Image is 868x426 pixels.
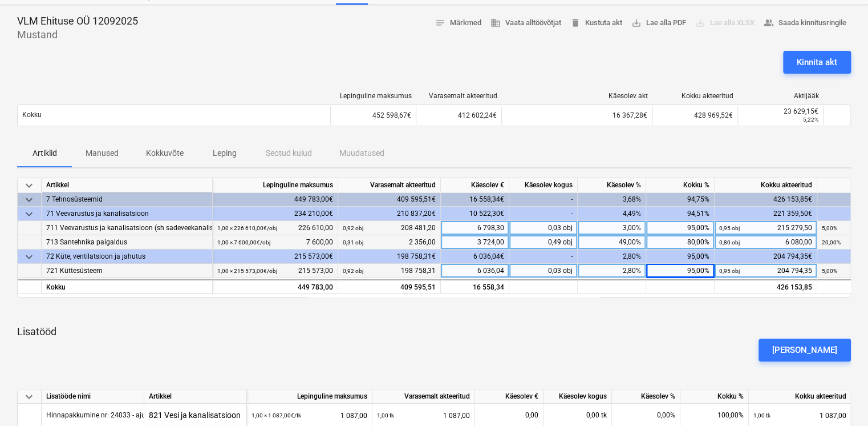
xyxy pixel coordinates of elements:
[421,92,497,100] div: Varasemalt akteeritud
[486,14,566,32] button: Vaata alltöövõtjat
[509,264,578,278] div: 0,03 obj
[338,178,441,192] div: Varasemalt akteeritud
[144,389,247,404] div: Artikkel
[743,92,819,100] div: Aktijääk
[46,235,208,250] div: 713 Santehnika paigaldus
[431,14,486,32] button: Märkmed
[217,268,277,274] small: 1,00 × 215 573,00€ / obj
[343,221,436,235] div: 208 481,20
[719,221,812,235] div: 215 279,50
[578,221,646,235] div: 3,00%
[338,207,441,221] div: 210 837,20€
[509,178,578,192] div: Käesolev kogus
[509,221,578,235] div: 0,03 obj
[822,268,837,274] small: 5,00%
[211,147,238,159] p: Leping
[578,250,646,264] div: 2,80%
[330,106,416,124] div: 452 598,67€
[715,207,817,221] div: 221 359,50€
[22,250,36,264] span: keyboard_arrow_down
[338,250,441,264] div: 198 758,31€
[578,264,646,278] div: 2,80%
[646,264,715,278] div: 95,00%
[42,389,144,404] div: Lisatööde nimi
[416,106,501,124] div: 412 602,24€
[490,17,561,30] span: Vaata alltöövõtjat
[509,235,578,250] div: 0,49 obj
[657,92,733,100] div: Kokku akteeritud
[719,225,740,231] small: 0,95 obj
[213,178,338,192] div: Lepinguline maksumus
[46,264,208,278] div: 721 Küttesüsteem
[772,343,837,357] div: [PERSON_NAME]
[441,192,509,207] div: 16 558,34€
[146,147,184,159] p: Kokkuvõte
[501,106,652,124] div: 16 367,28€
[343,225,363,231] small: 0,92 obj
[578,207,646,221] div: 4,49%
[509,250,578,264] div: -
[22,390,36,404] span: keyboard_arrow_down
[252,412,301,419] small: 1,00 × 1 087,00€ / tk
[441,250,509,264] div: 6 036,04€
[646,207,715,221] div: 94,51%
[338,192,441,207] div: 409 595,51€
[217,225,277,231] small: 1,00 × 226 610,00€ / obj
[42,279,213,294] div: Kokku
[797,55,837,70] div: Kinnita akt
[783,51,851,74] button: Kinnita akt
[680,389,749,404] div: Kokku %
[247,389,372,404] div: Lepinguline maksumus
[46,221,208,235] div: 711 Veevarustus ja kanalisatsioon (sh sadeveekanalisatsioon)
[475,389,543,404] div: Käesolev €
[749,389,851,404] div: Kokku akteeritud
[17,14,138,28] p: VLM Ehituse OÜ 12092025
[719,264,812,278] div: 204 794,35
[377,412,394,419] small: 1,00 tk
[509,192,578,207] div: -
[612,389,680,404] div: Käesolev %
[435,18,445,28] span: notes
[22,207,36,221] span: keyboard_arrow_down
[646,250,715,264] div: 95,00%
[22,110,42,120] p: Kokku
[343,235,436,250] div: 2 356,00
[646,192,715,207] div: 94,75%
[213,192,338,207] div: 449 783,00€
[490,18,501,28] span: business
[213,250,338,264] div: 215 573,00€
[509,207,578,221] div: -
[578,192,646,207] div: 3,68%
[715,250,817,264] div: 204 794,35€
[217,221,333,235] div: 226 610,00
[759,339,851,361] button: [PERSON_NAME]
[213,207,338,221] div: 234 210,00€
[646,178,715,192] div: Kokku %
[17,28,138,42] p: Mustand
[343,239,363,246] small: 0,31 obj
[578,235,646,250] div: 49,00%
[22,193,36,207] span: keyboard_arrow_down
[811,371,868,426] iframe: Chat Widget
[42,178,213,192] div: Artikkel
[743,107,818,115] div: 23 629,15€
[372,389,475,404] div: Varasemalt akteeritud
[343,264,436,278] div: 198 758,31
[646,235,715,250] div: 80,00%
[335,92,412,100] div: Lepinguline maksumus
[715,192,817,207] div: 426 153,85€
[46,192,208,207] div: 7 Tehnosüsteemid
[803,116,818,123] small: 5,22%
[822,225,837,231] small: 5,00%
[217,239,270,246] small: 1,00 × 7 600,00€ / obj
[753,412,770,419] small: 1,00 tk
[46,404,168,426] div: Hinnapakkumine nr: 24033 - ajutine VK
[46,250,208,264] div: 72 Küte, ventilatsioon ja jahutus
[719,239,740,246] small: 0,80 obj
[441,264,509,278] div: 6 036,04
[719,235,812,250] div: 6 080,00
[578,178,646,192] div: Käesolev %
[217,280,333,295] div: 449 783,00
[652,106,737,124] div: 428 969,52€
